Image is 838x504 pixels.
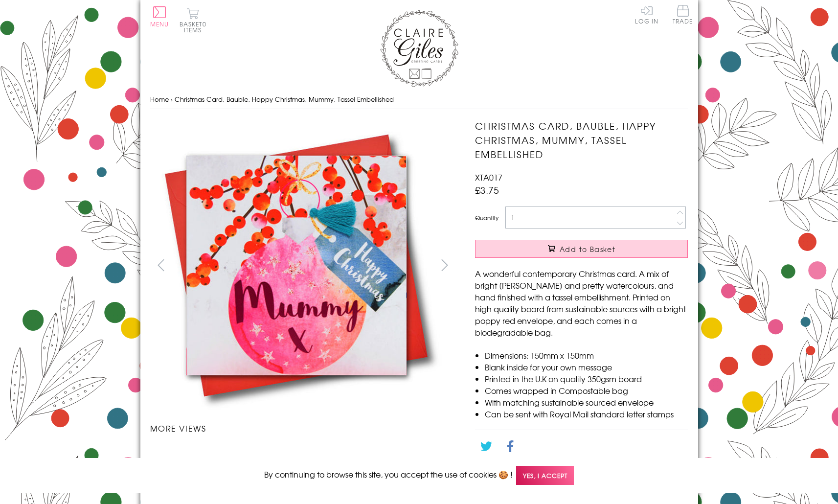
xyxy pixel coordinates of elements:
[485,361,688,373] li: Blank inside for your own message
[150,422,456,434] h3: More views
[150,254,172,276] button: prev
[150,444,226,465] li: Carousel Page 1 (Current Slide)
[673,5,693,24] span: Trade
[303,444,379,465] li: Carousel Page 3
[635,5,658,24] a: Log In
[226,444,303,465] li: Carousel Page 2
[175,94,394,104] span: Christmas Card, Bauble, Happy Christmas, Mummy, Tassel Embellished
[475,268,688,338] p: A wonderful contemporary Christmas card. A mix of bright [PERSON_NAME] and pretty watercolours, a...
[455,119,749,412] img: Christmas Card, Bauble, Happy Christmas, Mummy, Tassel Embellished
[673,5,693,26] a: Trade
[560,244,615,254] span: Add to Basket
[433,254,455,276] button: next
[380,10,458,87] img: Claire Giles Greetings Cards
[341,456,341,456] img: Christmas Card, Bauble, Happy Christmas, Mummy, Tassel Embellished
[150,6,169,27] button: Menu
[475,183,499,197] span: £3.75
[180,8,206,33] button: Basket0 items
[485,373,688,385] li: Printed in the U.K on quality 350gsm board
[150,20,169,28] span: Menu
[485,408,688,420] li: Can be sent with Royal Mail standard letter stamps
[171,94,173,104] span: ›
[475,171,502,183] span: XTA017
[475,213,498,222] label: Quantity
[150,119,443,412] img: Christmas Card, Bauble, Happy Christmas, Mummy, Tassel Embellished
[150,94,169,104] a: Home
[379,444,455,465] li: Carousel Page 4
[475,119,688,161] h1: Christmas Card, Bauble, Happy Christmas, Mummy, Tassel Embellished
[516,466,574,485] span: Yes, I accept
[150,90,688,110] nav: breadcrumbs
[475,240,688,258] button: Add to Basket
[485,385,688,396] li: Comes wrapped in Compostable bag
[264,456,265,456] img: Christmas Card, Bauble, Happy Christmas, Mummy, Tassel Embellished
[485,396,688,408] li: With matching sustainable sourced envelope
[485,349,688,361] li: Dimensions: 150mm x 150mm
[188,456,188,456] img: Christmas Card, Bauble, Happy Christmas, Mummy, Tassel Embellished
[150,444,456,465] ul: Carousel Pagination
[184,20,206,34] span: 0 items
